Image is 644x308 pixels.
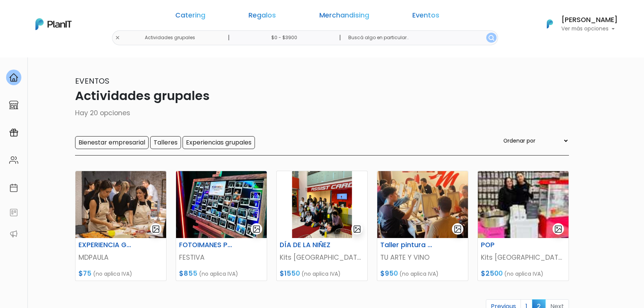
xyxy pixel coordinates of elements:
[9,100,18,110] img: marketplace-4ceaa7011d94191e9ded77b95e3339b90024bf715f7c57f8cf31f2d8c509eaba.svg
[561,17,618,24] h6: [PERSON_NAME]
[78,269,91,278] span: $75
[301,270,341,278] span: (no aplica IVA)
[561,26,618,32] p: Ver más opciones
[74,241,136,249] h6: EXPERIENCIA GASTRONOMICA 2
[75,108,569,118] p: Hay 20 opciones
[476,241,539,249] h6: POP
[175,241,237,249] h6: FOTOIMANES PARA EVENTOS
[399,270,439,278] span: (no aplica IVA)
[339,33,341,42] p: |
[252,225,261,233] img: gallery-light
[152,225,160,233] img: gallery-light
[179,252,264,262] p: FESTIVA
[280,252,364,262] p: Kits [GEOGRAPHIC_DATA]
[75,87,569,105] p: Actividades grupales
[183,136,255,149] input: Experiencias grupales
[380,252,465,262] p: TU ARTE Y VINO
[489,35,494,41] img: search_button-432b6d5273f82d61273b3651a40e1bd1b912527efae98b1b7a1b2c0702e16a8d.svg
[481,269,503,278] span: $2500
[199,270,238,278] span: (no aplica IVA)
[376,241,438,249] h6: Taller pintura en la oficina
[478,171,569,238] img: thumb_WhatsApp_Image_2025-08-05_at_15.02.35__1_.jpeg
[115,35,120,40] img: close-6986928ebcb1d6c9903e3b54e860dbc4d054630f23adef3a32610726dff6a82b.svg
[504,270,543,278] span: (no aplica IVA)
[319,12,369,21] a: Merchandising
[176,171,267,238] img: thumb_WhatsApp_Image_2025-04-11_at_15.49.58__1_.jpeg
[275,241,338,249] h6: DÍA DE LA NIÑEZ
[353,225,362,233] img: gallery-light
[9,229,18,238] img: partners-52edf745621dab592f3b2c58e3bca9d71375a7ef29c3b500c9f145b62cc070d4.svg
[228,33,230,42] p: |
[35,18,72,30] img: PlanIt Logo
[150,136,181,149] input: Talleres
[537,14,618,34] button: PlanIt Logo [PERSON_NAME] Ver más opciones
[9,156,18,165] img: people-662611757002400ad9ed0e3c099ab2801c6687ba6c219adb57efc949bc21e19d.svg
[380,269,398,278] span: $950
[276,171,368,281] a: gallery-light DÍA DE LA NIÑEZ Kits [GEOGRAPHIC_DATA] $1550 (no aplica IVA)
[481,252,566,262] p: Kits [GEOGRAPHIC_DATA]
[342,30,498,45] input: Buscá algo en particular..
[453,225,462,233] img: gallery-light
[75,75,569,87] p: Eventos
[175,12,205,21] a: Catering
[176,171,267,281] a: gallery-light FOTOIMANES PARA EVENTOS FESTIVA $855 (no aplica IVA)
[9,183,18,192] img: calendar-87d922413cdce8b2cf7b7f5f62616a5cf9e4887200fb71536465627b3292af00.svg
[75,136,149,149] input: Bienestar empresarial
[9,208,18,217] img: feedback-78b5a0c8f98aac82b08bfc38622c3050aee476f2c9584af64705fc4e61158814.svg
[93,270,132,278] span: (no aplica IVA)
[277,171,367,238] img: thumb_2000___2000-Photoroom__28_.png
[377,171,468,281] a: gallery-light Taller pintura en la oficina TU ARTE Y VINO $950 (no aplica IVA)
[75,171,167,281] a: gallery-light EXPERIENCIA GASTRONOMICA 2 MDPAULA $75 (no aplica IVA)
[477,171,569,281] a: gallery-light POP Kits [GEOGRAPHIC_DATA] $2500 (no aplica IVA)
[377,171,468,238] img: thumb_D6814F5D-7A98-45F1-976D-876BABEF358B.jpeg
[78,252,163,262] p: MDPAULA
[541,16,558,32] img: PlanIt Logo
[9,73,18,82] img: home-e721727adea9d79c4d83392d1f703f7f8bce08238fde08b1acbfd93340b81755.svg
[554,225,563,233] img: gallery-light
[179,269,197,278] span: $855
[412,12,439,21] a: Eventos
[280,269,300,278] span: $1550
[75,171,166,238] img: thumb_WhatsApp_Image_2025-04-01_at_15.31.48.jpeg
[9,128,18,137] img: campaigns-02234683943229c281be62815700db0a1741e53638e28bf9629b52c665b00959.svg
[248,12,276,21] a: Regalos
